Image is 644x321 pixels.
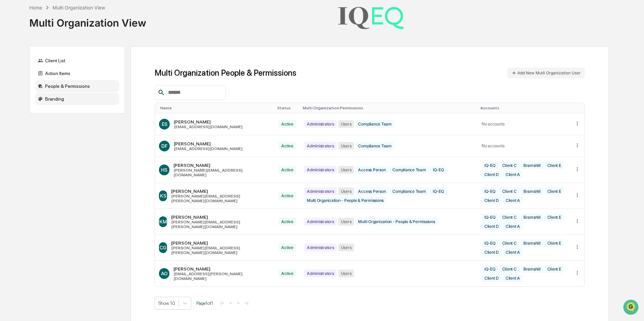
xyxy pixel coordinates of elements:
div: Client C [500,265,519,273]
span: DF [161,143,167,149]
div: Client E [545,213,564,221]
div: Administrators [304,270,337,277]
div: Users [338,166,354,174]
a: 🔎Data Lookup [4,95,45,107]
button: Add New Mutli Organization User [507,68,585,78]
div: Action Items [35,67,119,79]
div: Bramshill [521,265,543,273]
div: 🗄️ [49,85,54,91]
div: No accounts [482,121,566,127]
h1: Multi Organization People & Permissions [155,68,296,78]
div: People & Permissions [35,80,119,92]
div: Active [279,270,296,277]
div: Branding [35,93,119,105]
div: Toggle SortBy [160,106,272,110]
span: KS [160,193,166,199]
div: No accounts [482,143,566,148]
div: Users [338,270,354,277]
div: Administrators [304,187,337,195]
div: Compliance Team [355,142,394,150]
div: Client D [482,248,502,256]
div: Client A [503,222,523,230]
div: [EMAIL_ADDRESS][DOMAIN_NAME] [174,146,243,151]
div: Multi Organization View [29,11,146,29]
div: Client D [482,222,502,230]
div: [PERSON_NAME] [171,240,271,246]
div: Client C [500,187,519,195]
div: Multi Organization - People & Permissions [355,218,438,225]
div: [PERSON_NAME][EMAIL_ADDRESS][PERSON_NAME][DOMAIN_NAME] [171,194,271,203]
span: Data Lookup [13,98,42,104]
div: Toggle SortBy [303,106,475,110]
div: 🖐️ [7,85,12,91]
div: Compliance Team [355,120,394,128]
div: Administrators [304,218,337,225]
div: Active [279,142,296,150]
div: [EMAIL_ADDRESS][DOMAIN_NAME] [174,124,243,129]
iframe: Open customer support [622,299,641,317]
div: Users [338,142,354,150]
div: Client D [482,171,502,178]
div: Home [29,5,42,10]
div: [PERSON_NAME][EMAIL_ADDRESS][DOMAIN_NAME] [173,168,271,177]
div: We're available if you need us! [23,58,85,64]
span: HS [161,167,167,173]
span: ES [162,121,167,127]
div: IQ-EQ [482,239,498,247]
div: Active [279,218,296,225]
div: Administrators [304,120,337,128]
div: Bramshill [521,162,543,169]
div: Multi Organization - People & Permissions [304,197,386,204]
div: Toggle SortBy [277,106,297,110]
div: [PERSON_NAME] [173,266,271,272]
button: < [227,300,234,306]
button: |< [218,300,226,306]
div: IQ-EQ [482,162,498,169]
div: Administrators [304,142,337,150]
div: Client E [545,265,564,273]
div: Toggle SortBy [480,106,568,110]
div: Client C [500,239,519,247]
div: Client C [500,213,519,221]
div: Client List [35,55,119,67]
div: Client C [500,162,519,169]
div: IQ-EQ [430,166,447,174]
button: Start new chat [115,53,123,62]
span: Preclearance [13,85,43,92]
span: KM [159,219,167,224]
div: Bramshill [521,187,543,195]
span: CG [160,245,166,250]
div: Users [338,120,354,128]
img: IQ-EQ - Consultant Parent Org [337,5,404,30]
span: Attestations [56,85,84,92]
div: Client D [482,197,502,204]
span: AO [161,271,168,276]
div: IQ-EQ [482,187,498,195]
div: Start new chat [23,51,110,58]
div: Active [279,120,296,128]
a: Powered byPylon [47,114,82,119]
p: How can we help? [7,14,123,25]
div: Active [279,244,296,251]
div: Toggle SortBy [576,106,582,110]
div: Client D [482,274,502,282]
div: 🔎 [7,98,12,104]
span: Pylon [67,114,82,119]
div: Multi Organization View [53,5,105,10]
div: Client A [503,274,523,282]
div: [PERSON_NAME] [171,188,271,194]
div: Users [338,218,354,225]
div: Client E [545,239,564,247]
div: Client E [545,187,564,195]
div: Client A [503,248,523,256]
div: IQ-EQ [482,213,498,221]
div: Access Person [355,166,388,174]
div: IQ-EQ [430,187,447,195]
div: Active [279,166,296,174]
div: [PERSON_NAME] [173,163,271,168]
div: Client E [545,162,564,169]
div: Administrators [304,166,337,174]
div: [EMAIL_ADDRESS][PERSON_NAME][DOMAIN_NAME] [173,272,271,281]
div: Users [338,187,354,195]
